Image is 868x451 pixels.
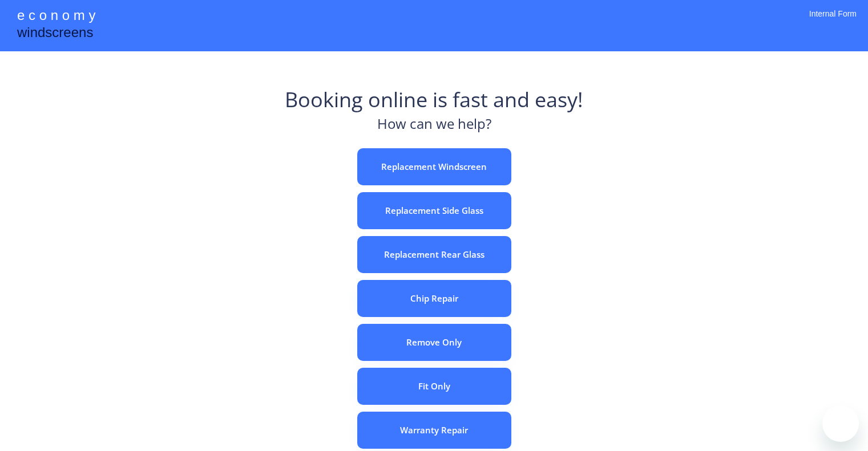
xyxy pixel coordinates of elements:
[357,324,511,361] button: Remove Only
[822,405,859,442] iframe: Button to launch messaging window
[357,280,511,317] button: Chip Repair
[357,148,511,185] button: Replacement Windscreen
[357,368,511,405] button: Fit Only
[377,114,491,140] div: How can we help?
[17,6,95,27] div: e c o n o m y
[357,192,511,229] button: Replacement Side Glass
[357,412,511,449] button: Warranty Repair
[357,236,511,273] button: Replacement Rear Glass
[809,9,857,34] div: Internal Form
[285,86,583,114] div: Booking online is fast and easy!
[17,23,93,45] div: windscreens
